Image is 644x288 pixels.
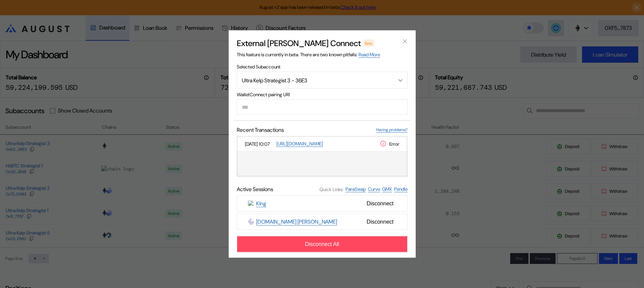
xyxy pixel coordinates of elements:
[242,77,385,84] div: Ultra Kelp Strategist 3 - 36E3
[237,91,408,98] span: WalletConnect pairing URI
[358,52,380,58] a: Read More
[382,186,392,192] a: GMX
[237,64,408,70] span: Selected Subaccount
[237,214,408,230] button: ether.fi dApp[DOMAIN_NAME] [PERSON_NAME]Disconnect
[248,201,254,207] img: King
[237,236,408,252] button: Disconnect All
[237,186,273,193] span: Active Sessions
[237,72,408,89] button: Open menu
[399,36,410,47] button: close modal
[245,141,274,147] span: [DATE] 10:07
[305,241,339,247] span: Disconnect All
[237,38,361,48] h2: External [PERSON_NAME] Connect
[380,140,399,147] div: Error
[256,200,266,207] a: King
[248,219,254,225] img: ether.fi dApp
[319,186,344,192] span: Quick Links:
[368,186,380,192] a: Curve
[256,218,337,226] a: [DOMAIN_NAME] [PERSON_NAME]
[237,126,284,133] span: Recent Transactions
[376,127,408,133] a: Having problems?
[364,198,396,209] span: Disconnect
[363,40,374,46] div: Beta
[346,186,366,192] a: ParaSwap
[276,141,323,147] a: [URL][DOMAIN_NAME]
[237,52,380,58] span: This feature is currently in beta. There are two known pitfalls:
[237,196,408,212] button: KingKingDisconnect
[394,186,408,192] a: Pendle
[364,216,396,228] span: Disconnect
